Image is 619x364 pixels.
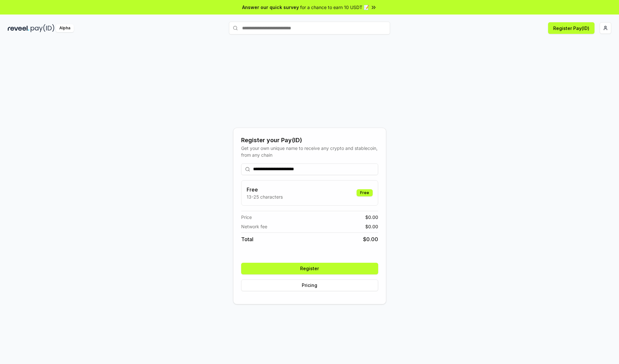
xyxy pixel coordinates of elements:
[363,235,378,243] span: $ 0.00
[56,24,74,32] div: Alpha
[241,145,378,158] div: Get your own unique name to receive any crypto and stablecoin, from any chain
[548,22,594,34] button: Register Pay(ID)
[241,223,267,230] span: Network fee
[300,4,369,11] span: for a chance to earn 10 USDT 📝
[365,214,378,221] span: $ 0.00
[365,223,378,230] span: $ 0.00
[241,263,378,274] button: Register
[247,193,283,200] p: 13-25 characters
[8,24,29,32] img: reveel_dark
[241,136,378,145] div: Register your Pay(ID)
[247,186,283,193] h3: Free
[357,189,373,196] div: Free
[241,214,252,221] span: Price
[242,4,299,11] span: Answer our quick survey
[31,24,54,32] img: pay_id
[241,235,253,243] span: Total
[241,280,378,291] button: Pricing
